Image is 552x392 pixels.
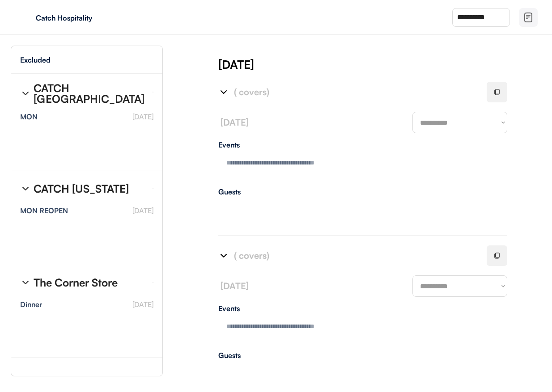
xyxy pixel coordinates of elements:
div: CATCH [GEOGRAPHIC_DATA] [34,83,145,104]
img: chevron-right%20%281%29.svg [20,88,31,99]
img: chevron-right%20%281%29.svg [20,183,31,194]
img: file-02.svg [523,12,534,23]
div: Guests [218,352,507,359]
div: Excluded [20,56,51,63]
div: CATCH [US_STATE] [34,183,129,194]
div: [DATE] [218,56,552,72]
img: chevron-right%20%281%29.svg [218,87,229,97]
font: [DATE] [221,117,249,128]
font: ( covers) [234,86,269,97]
font: [DATE] [132,206,153,215]
div: Catch Hospitality [36,14,149,21]
div: Events [218,141,507,148]
font: [DATE] [132,300,153,309]
img: yH5BAEAAAAALAAAAAABAAEAAAIBRAA7 [18,10,32,25]
div: Dinner [20,301,42,308]
div: The Corner Store [34,277,118,288]
font: [DATE] [132,112,153,121]
img: chevron-right%20%281%29.svg [218,250,229,261]
div: Guests [218,188,507,195]
font: [DATE] [221,280,249,291]
div: MON [20,113,38,120]
img: chevron-right%20%281%29.svg [20,277,31,288]
div: MON REOPEN [20,207,68,214]
div: Events [218,305,507,312]
font: ( covers) [234,250,269,261]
